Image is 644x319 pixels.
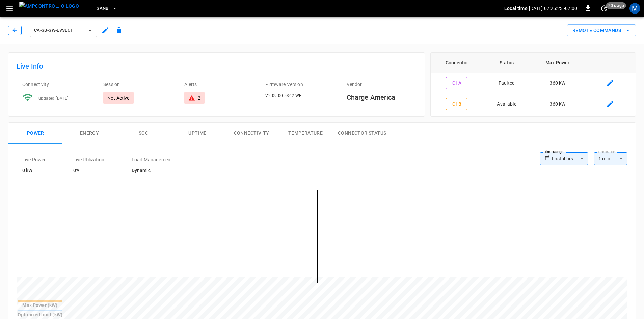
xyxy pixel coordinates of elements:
[544,149,563,155] label: Time Range
[22,81,92,88] p: Connectivity
[22,156,46,163] p: Live Power
[94,2,120,15] button: SanB
[629,3,640,14] div: profile-icon
[132,167,172,175] h6: Dynamic
[483,73,530,94] td: Faulted
[606,2,626,9] span: 20 s ago
[265,81,335,88] p: Firmware Version
[594,152,627,165] div: 1 min
[347,81,417,88] p: Vendor
[103,81,173,88] p: Session
[598,149,615,155] label: Resolution
[17,61,417,72] h6: Live Info
[62,123,116,144] button: Energy
[265,93,301,98] span: V2.09.00.5362.WE
[30,24,97,37] button: ca-sb-sw-evseC1
[446,98,467,110] button: C1B
[97,5,109,12] span: SanB
[198,95,200,101] div: 2
[170,123,224,144] button: Uptime
[446,77,467,89] button: C1A
[483,53,530,73] th: Status
[73,156,104,163] p: Live Utilization
[529,5,577,12] p: [DATE] 07:25:23 -07:00
[483,94,530,115] td: Available
[107,95,130,101] p: Not Active
[132,156,172,163] p: Load Management
[530,53,585,73] th: Max Power
[530,94,585,115] td: 360 kW
[224,123,278,144] button: Connectivity
[116,123,170,144] button: SOC
[504,5,528,12] p: Local time
[431,53,636,114] table: connector table
[552,152,588,165] div: Last 4 hrs
[22,167,46,175] h6: 0 kW
[8,123,62,144] button: Power
[38,96,69,101] span: updated [DATE]
[567,24,636,37] div: remote commands options
[184,81,254,88] p: Alerts
[530,73,585,94] td: 360 kW
[332,123,392,144] button: Connector Status
[73,167,104,175] h6: 0%
[278,123,332,144] button: Temperature
[347,92,417,103] h6: Charge America
[34,27,84,34] span: ca-sb-sw-evseC1
[567,24,636,37] button: Remote Commands
[19,2,79,10] img: ampcontrol.io logo
[431,53,483,73] th: Connector
[599,3,610,14] button: set refresh interval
